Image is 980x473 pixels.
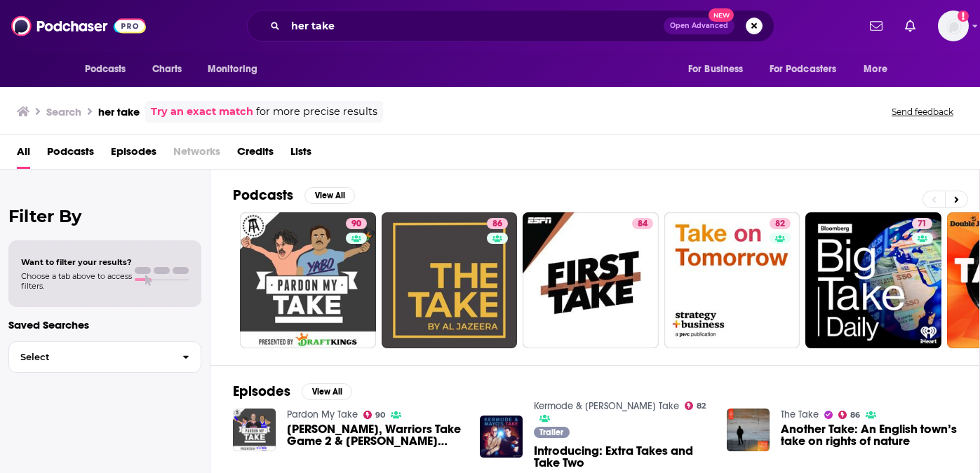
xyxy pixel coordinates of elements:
[938,11,969,41] button: Show profile menu
[918,217,927,231] span: 71
[850,412,860,418] span: 86
[375,412,385,418] span: 90
[240,212,376,348] a: 90
[487,218,508,229] a: 86
[21,257,132,267] span: Want to filter your results?
[781,409,819,420] a: The Take
[678,56,761,83] button: open menu
[854,56,905,83] button: open menu
[781,423,957,447] a: Another Take: An English town’s take on rights of nature
[770,218,791,229] a: 82
[664,212,800,348] a: 82
[685,402,706,410] a: 82
[864,14,888,38] a: Show notifications dropdown
[8,318,201,331] p: Saved Searches
[233,383,290,400] h2: Episodes
[290,140,311,169] a: Lists
[233,383,352,400] a: EpisodesView All
[638,217,647,231] span: 84
[664,18,734,34] button: Open AdvancedNew
[760,56,857,83] button: open menu
[287,409,358,420] a: Pardon My Take
[670,22,728,29] span: Open Advanced
[8,206,201,226] h2: Filter By
[85,60,126,79] span: Podcasts
[233,186,293,204] h2: Podcasts
[75,56,145,83] button: open menu
[21,271,132,291] span: Choose a tab above to access filters.
[8,341,201,373] button: Select
[632,218,653,229] a: 84
[256,104,377,120] span: for more precise results
[887,106,958,118] button: Send feedback
[709,8,734,22] span: New
[11,13,146,39] img: Podchaser - Follow, Share and Rate Podcasts
[152,60,182,79] span: Charts
[143,56,191,83] a: Charts
[287,423,463,447] a: Paul Bissonnette, Warriors Take Game 2 & Lebron Coming On Pardon My Take?
[899,14,921,38] a: Show notifications dropdown
[727,409,770,451] img: Another Take: An English town’s take on rights of nature
[173,140,220,169] span: Networks
[697,403,706,409] span: 82
[237,140,274,169] a: Credits
[46,105,81,118] h3: Search
[938,11,969,41] span: Logged in as teisenbe
[382,212,518,348] a: 86
[775,217,785,231] span: 82
[770,60,837,79] span: For Podcasters
[688,60,744,79] span: For Business
[363,411,386,419] a: 90
[534,400,679,412] a: Kermode & Mayo’s Take
[958,11,969,22] svg: Add a profile image
[346,218,367,229] a: 90
[302,383,352,400] button: View All
[111,140,156,169] a: Episodes
[9,352,171,362] span: Select
[912,218,932,229] a: 71
[47,140,94,169] a: Podcasts
[286,15,664,37] input: Search podcasts, credits, & more...
[534,445,710,469] a: Introducing: Extra Takes and Take Two
[351,217,361,231] span: 90
[287,423,463,447] span: [PERSON_NAME], Warriors Take Game 2 & [PERSON_NAME] Coming On Pardon My Take?
[98,105,140,118] h3: her take
[539,428,563,437] span: Trailer
[17,140,30,169] a: All
[480,416,523,458] img: Introducing: Extra Takes and Take Two
[838,411,861,419] a: 86
[233,186,355,204] a: PodcastsView All
[492,217,502,231] span: 86
[247,10,774,42] div: Search podcasts, credits, & more...
[233,409,276,451] img: Paul Bissonnette, Warriors Take Game 2 & Lebron Coming On Pardon My Take?
[208,60,257,79] span: Monitoring
[938,11,969,41] img: User Profile
[523,212,659,348] a: 84
[864,60,887,79] span: More
[198,56,276,83] button: open menu
[805,212,941,348] a: 71
[304,187,355,204] button: View All
[151,104,253,120] a: Try an exact match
